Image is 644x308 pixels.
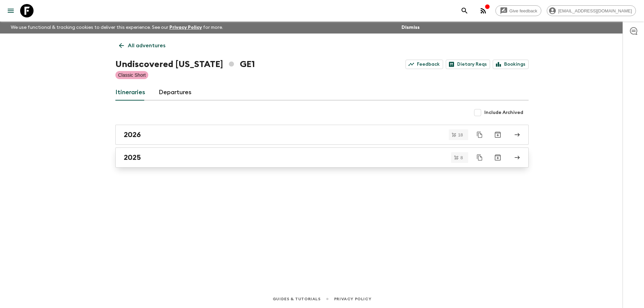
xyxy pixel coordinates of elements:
[457,156,467,160] span: 8
[115,147,529,168] a: 2025
[474,129,486,141] button: Duplicate
[491,128,504,141] button: Archive
[128,42,165,50] p: All adventures
[124,130,141,139] h2: 2026
[115,39,169,52] a: All adventures
[115,125,529,145] a: 2026
[124,153,141,162] h2: 2025
[334,295,371,303] a: Privacy Policy
[491,151,504,164] button: Archive
[118,72,146,78] p: Classic Short
[115,58,255,71] h1: Undiscovered [US_STATE] GE1
[169,25,202,30] a: Privacy Policy
[273,295,321,303] a: Guides & Tutorials
[454,133,467,137] span: 18
[4,4,17,17] button: menu
[484,109,523,116] span: Include Archived
[474,151,486,164] button: Duplicate
[159,84,192,101] a: Departures
[495,5,541,16] a: Give feedback
[458,4,471,17] button: search adventures
[554,8,636,13] span: [EMAIL_ADDRESS][DOMAIN_NAME]
[400,23,421,32] button: Dismiss
[446,60,490,69] a: Dietary Reqs
[493,60,529,69] a: Bookings
[8,21,226,34] p: We use functional & tracking cookies to deliver this experience. See our for more.
[547,5,636,16] div: [EMAIL_ADDRESS][DOMAIN_NAME]
[406,60,443,69] a: Feedback
[115,84,145,101] a: Itineraries
[506,8,541,13] span: Give feedback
